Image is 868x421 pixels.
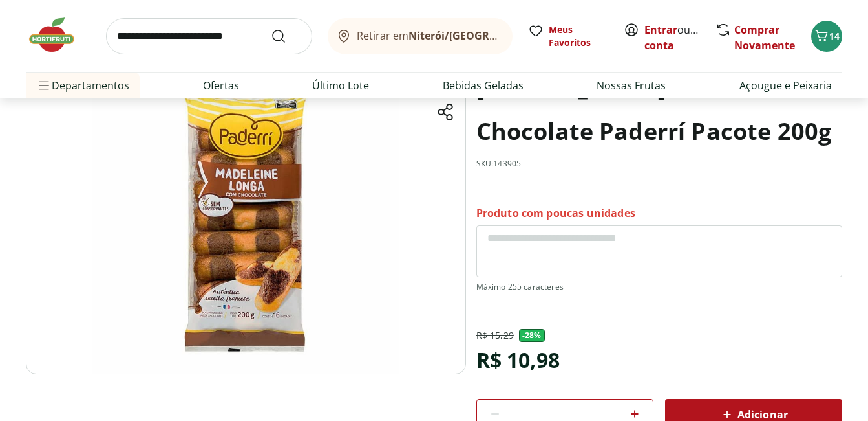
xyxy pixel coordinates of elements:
span: ou [644,22,702,53]
a: Comprar Novamente [734,23,795,52]
p: R$ 15,29 [476,329,514,342]
span: Retirar em [357,30,500,41]
a: Açougue e Peixaria [739,78,832,93]
div: R$ 10,98 [476,342,560,378]
b: Niterói/[GEOGRAPHIC_DATA] [408,28,556,43]
p: Produto com poucas unidades [476,206,635,220]
h1: [PERSON_NAME] com Chocolate Paderrí Pacote 200g [476,65,842,154]
a: Criar conta [644,23,715,52]
span: 14 [829,30,840,42]
button: Submit Search [271,28,302,44]
img: Hortifruti [26,16,90,54]
input: search [106,18,312,54]
button: Menu [36,70,52,101]
span: Meus Favoritos [549,23,608,49]
a: Meus Favoritos [528,23,608,49]
button: Carrinho [811,21,842,52]
span: Departamentos [36,70,129,101]
p: SKU: 143905 [476,159,522,169]
a: Ofertas [203,78,239,93]
span: - 28 % [519,329,545,342]
img: Image [26,65,466,374]
a: Bebidas Geladas [443,78,524,93]
a: Nossas Frutas [597,78,666,93]
button: Retirar emNiterói/[GEOGRAPHIC_DATA] [328,18,513,54]
a: Último Lote [312,78,369,93]
a: Entrar [644,23,677,37]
